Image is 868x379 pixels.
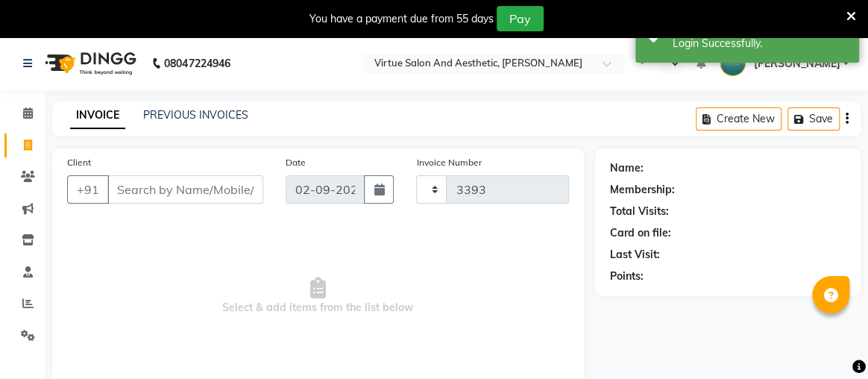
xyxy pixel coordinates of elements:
[107,175,263,204] input: Search by Name/Mobile/Email/Code
[720,50,746,76] img: Bharath
[286,156,306,169] label: Date
[38,43,140,84] img: logo
[610,160,644,176] div: Name:
[610,269,644,284] div: Points:
[673,36,848,51] div: Login Successfully.
[610,247,660,263] div: Last Visit:
[787,107,840,131] button: Save
[164,43,230,84] b: 08047224946
[610,225,671,241] div: Card on file:
[416,156,481,169] label: Invoice Number
[753,56,840,72] span: [PERSON_NAME]
[143,108,248,122] a: PREVIOUS INVOICES
[610,204,669,219] div: Total Visits:
[497,6,544,31] button: Pay
[67,175,109,204] button: +91
[67,156,91,169] label: Client
[610,182,675,198] div: Membership:
[696,107,781,131] button: Create New
[67,222,569,371] span: Select & add items from the list below
[70,102,125,129] a: INVOICE
[309,11,494,27] div: You have a payment due from 55 days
